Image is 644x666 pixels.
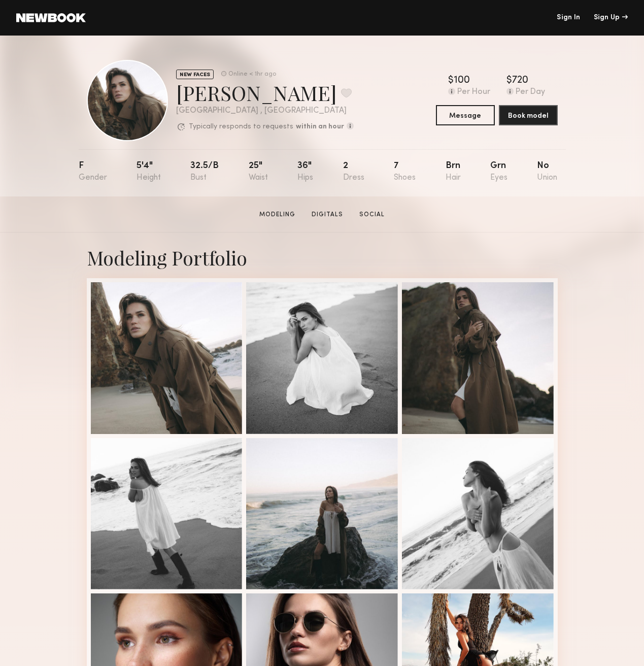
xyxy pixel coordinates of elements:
a: Social [355,210,389,219]
button: Message [436,105,495,125]
div: Online < 1hr ago [228,71,276,78]
div: F [79,161,107,182]
div: 32.5/b [190,161,219,182]
div: [PERSON_NAME] [176,79,354,106]
div: No [537,161,557,182]
div: 5'4" [137,161,161,182]
div: NEW FACES [176,70,214,79]
div: Modeling Portfolio [87,245,558,270]
b: within an hour [296,123,344,130]
a: Sign In [557,14,580,21]
div: [GEOGRAPHIC_DATA] , [GEOGRAPHIC_DATA] [176,107,354,115]
div: 100 [454,76,470,86]
div: Brn [446,161,461,182]
a: Modeling [255,210,299,219]
div: Grn [490,161,507,182]
div: $ [506,76,512,86]
a: Digitals [308,210,347,219]
div: Sign Up [594,14,628,21]
div: Per Hour [457,88,490,97]
div: $ [448,76,454,86]
div: 2 [343,161,364,182]
div: Per Day [516,88,545,97]
div: 7 [394,161,416,182]
div: 720 [512,76,528,86]
div: 25" [249,161,268,182]
div: 36" [297,161,313,182]
button: Book model [499,105,558,125]
p: Typically responds to requests [189,123,293,130]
